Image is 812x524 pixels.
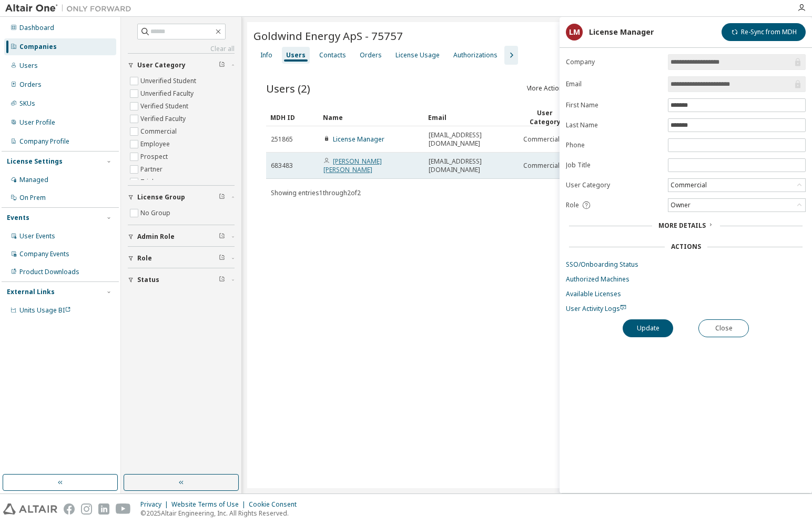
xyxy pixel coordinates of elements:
[219,254,225,263] span: Clear filter
[128,45,235,53] a: Clear all
[219,233,225,241] span: Clear filter
[669,199,692,211] div: Owner
[219,193,225,201] span: Clear filter
[566,304,626,313] span: User Activity Logs
[137,193,185,201] span: License Group
[566,290,806,298] a: Available Licenses
[19,62,38,70] div: Users
[219,61,225,69] span: Clear filter
[140,125,179,138] label: Commercial
[5,3,137,14] img: Altair One
[429,131,514,148] span: [EMAIL_ADDRESS][DOMAIN_NAME]
[523,162,560,170] span: Commercial
[19,176,48,184] div: Managed
[429,157,514,174] span: [EMAIL_ADDRESS][DOMAIN_NAME]
[658,221,706,230] span: More Details
[140,509,303,518] p: © 2025 Altair Engineering, Inc. All Rights Reserved.
[128,186,235,209] button: License Group
[249,500,303,509] div: Cookie Consent
[360,51,382,59] div: Orders
[668,199,805,211] div: Owner
[128,225,235,248] button: Admin Role
[566,201,579,209] span: Role
[128,54,235,77] button: User Category
[286,51,306,59] div: Users
[260,51,272,59] div: Info
[137,233,175,241] span: Admin Role
[19,306,71,315] span: Units Usage BI
[7,214,29,222] div: Events
[566,161,662,169] label: Job Title
[668,179,805,192] div: Commercial
[140,207,172,219] label: No Group
[566,121,662,129] label: Last Name
[19,99,35,108] div: SKUs
[271,162,293,170] span: 683483
[523,108,567,126] div: User Category
[19,43,57,51] div: Companies
[266,81,310,96] span: Users (2)
[722,23,806,41] button: Re-Sync from MDH
[140,87,196,100] label: Unverified Faculty
[19,268,79,276] div: Product Downloads
[19,137,69,146] div: Company Profile
[566,58,662,66] label: Company
[566,80,662,88] label: Email
[98,503,109,515] img: linkedin.svg
[525,79,575,97] button: More Actions
[140,75,198,87] label: Unverified Student
[253,28,403,43] span: Goldwind Energy ApS - 75757
[270,109,314,126] div: MDH ID
[137,276,159,284] span: Status
[140,500,171,509] div: Privacy
[81,503,92,515] img: instagram.svg
[566,24,583,41] div: LM
[140,138,172,150] label: Employee
[271,135,293,144] span: 251865
[428,109,514,126] div: Email
[140,113,188,125] label: Verified Faculty
[566,275,806,284] a: Authorized Machines
[395,51,440,59] div: License Usage
[219,276,225,284] span: Clear filter
[319,51,346,59] div: Contacts
[323,109,420,126] div: Name
[698,319,749,337] button: Close
[19,118,55,127] div: User Profile
[333,135,384,144] a: License Manager
[171,500,249,509] div: Website Terms of Use
[566,141,662,149] label: Phone
[140,150,170,163] label: Prospect
[566,260,806,269] a: SSO/Onboarding Status
[3,503,57,515] img: altair_logo.svg
[669,179,708,191] div: Commercial
[19,194,46,202] div: On Prem
[137,61,186,69] span: User Category
[128,247,235,270] button: Role
[453,51,498,59] div: Authorizations
[671,243,701,251] div: Actions
[7,288,55,296] div: External Links
[7,157,63,166] div: License Settings
[19,232,55,240] div: User Events
[523,135,560,144] span: Commercial
[128,268,235,291] button: Status
[623,319,673,337] button: Update
[19,250,69,258] div: Company Events
[566,101,662,109] label: First Name
[116,503,131,515] img: youtube.svg
[566,181,662,189] label: User Category
[19,24,54,32] div: Dashboard
[140,176,156,188] label: Trial
[140,163,165,176] label: Partner
[19,80,42,89] div: Orders
[589,28,654,36] div: License Manager
[64,503,75,515] img: facebook.svg
[137,254,152,263] span: Role
[140,100,190,113] label: Verified Student
[323,157,382,174] a: [PERSON_NAME] [PERSON_NAME]
[271,188,361,197] span: Showing entries 1 through 2 of 2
